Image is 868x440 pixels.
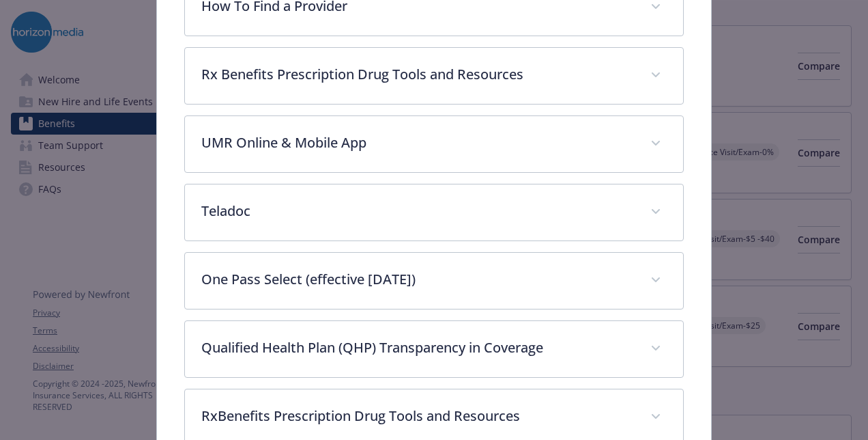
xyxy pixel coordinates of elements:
[185,253,683,309] div: One Pass Select (effective [DATE])
[201,133,634,153] p: UMR Online & Mobile App
[185,184,683,240] div: Teladoc
[185,321,683,377] div: Qualified Health Plan (QHP) Transparency in Coverage
[185,48,683,104] div: Rx Benefits Prescription Drug Tools and Resources
[201,338,634,358] p: Qualified Health Plan (QHP) Transparency in Coverage
[201,64,634,85] p: Rx Benefits Prescription Drug Tools and Resources
[201,406,634,426] p: RxBenefits Prescription Drug Tools and Resources
[185,116,683,172] div: UMR Online & Mobile App
[201,201,634,221] p: Teladoc
[201,269,634,290] p: One Pass Select (effective [DATE])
